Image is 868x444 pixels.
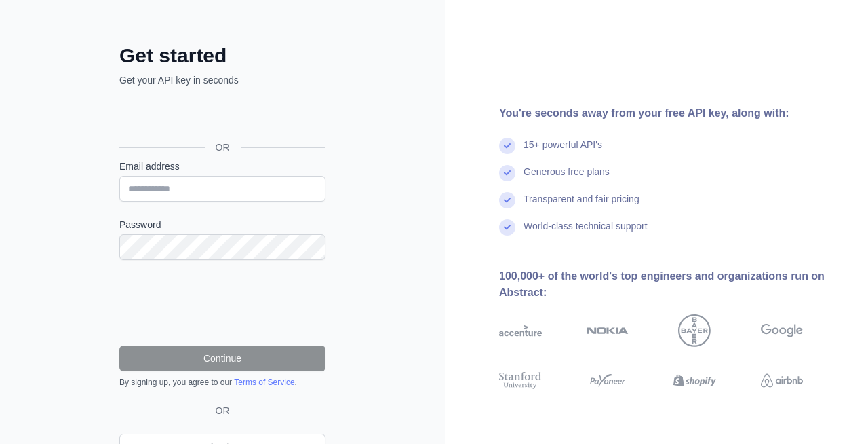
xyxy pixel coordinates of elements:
[119,377,325,388] div: By signing up, you agree to our .
[499,192,515,208] img: check mark
[524,219,648,246] div: World-class technical support
[673,370,716,391] img: shopify
[499,219,515,236] img: check mark
[499,105,846,122] div: You're seconds away from your free API key, along with:
[119,276,325,329] iframe: reCAPTCHA
[587,370,629,391] img: payoneer
[499,138,515,154] img: check mark
[499,165,515,181] img: check mark
[205,141,241,154] span: OR
[524,138,602,165] div: 15+ powerful API's
[119,346,325,371] button: Continue
[761,370,804,391] img: airbnb
[119,102,323,132] div: Sign in with Google. Opens in new tab
[499,268,846,301] div: 100,000+ of the world's top engineers and organizations run on Abstract:
[119,160,325,173] label: Email address
[234,377,294,387] a: Terms of Service
[761,314,804,347] img: google
[499,370,542,391] img: stanford university
[113,102,330,132] iframe: Sign in with Google Button
[499,314,542,347] img: accenture
[119,218,325,232] label: Password
[119,73,325,87] p: Get your API key in seconds
[524,165,610,192] div: Generous free plans
[119,43,325,68] h2: Get started
[524,192,639,219] div: Transparent and fair pricing
[587,314,629,347] img: nokia
[210,404,235,418] span: OR
[678,314,711,347] img: bayer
